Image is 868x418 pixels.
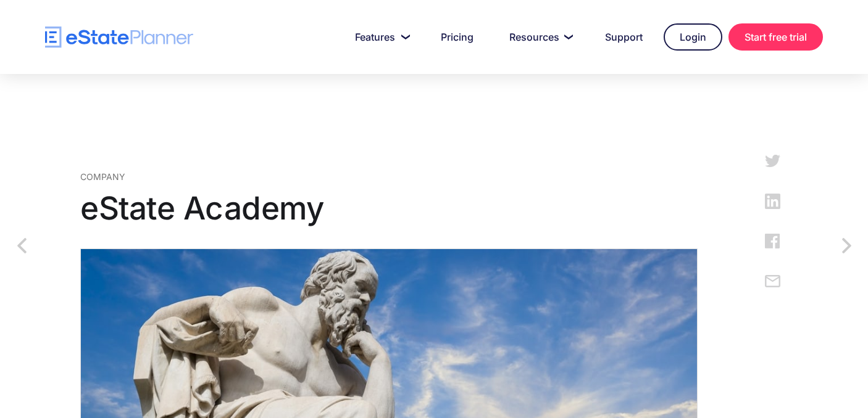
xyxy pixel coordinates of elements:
a: Features [340,25,420,49]
a: home [45,27,193,48]
h1: eState Academy [80,189,698,227]
a: Login [664,23,722,51]
div: Company [80,170,698,183]
a: Support [590,25,657,49]
a: Pricing [426,25,488,49]
a: Start free trial [728,23,823,51]
a: Resources [495,25,584,49]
